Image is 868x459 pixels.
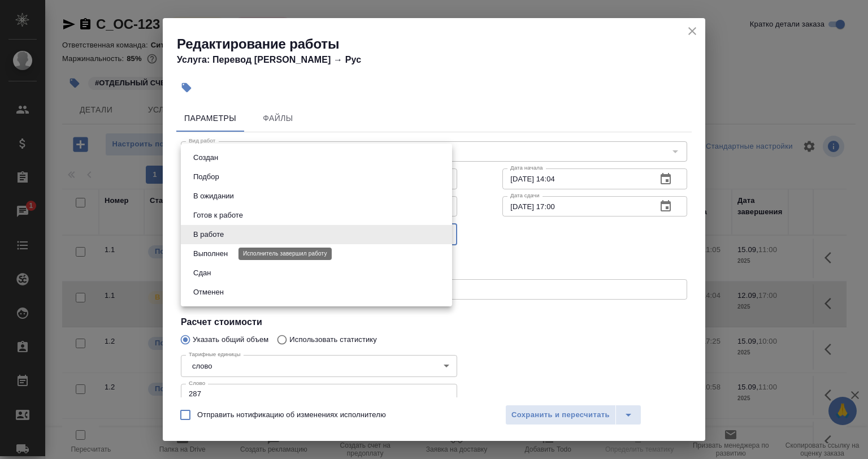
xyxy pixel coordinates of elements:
button: Отменен [190,286,227,298]
button: В работе [190,228,227,241]
button: Выполнен [190,248,231,260]
button: Подбор [190,171,223,183]
button: Готов к работе [190,209,246,222]
button: В ожидании [190,190,237,202]
button: Создан [190,151,222,164]
button: Сдан [190,267,214,279]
